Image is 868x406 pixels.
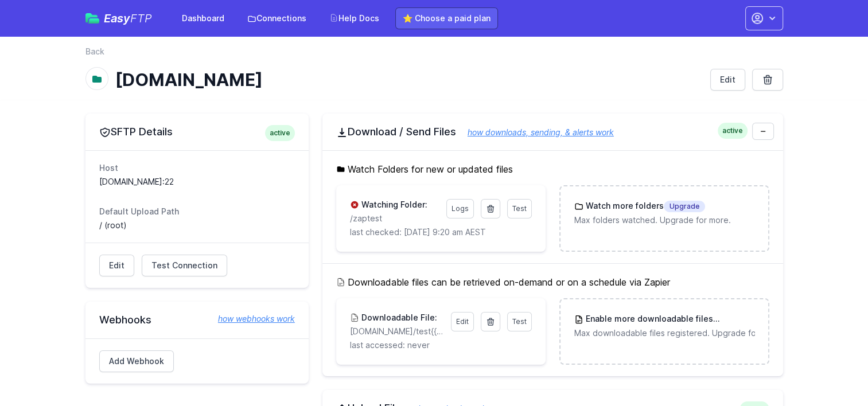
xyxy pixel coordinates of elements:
span: Upgrade [713,314,754,325]
nav: Breadcrumb [85,46,783,64]
a: Edit [451,312,474,331]
a: Edit [710,69,745,91]
span: Upgrade [664,201,705,212]
span: Test [512,204,527,213]
a: Dashboard [175,8,231,29]
h3: Watch more folders [583,200,705,212]
h2: Webhooks [99,313,295,327]
iframe: Drift Widget Chat Controller [811,349,854,392]
p: Max downloadable files registered. Upgrade for more. [574,327,754,339]
dd: [DOMAIN_NAME]:22 [99,176,295,188]
p: [DOMAIN_NAME]/test{{mm}} [350,326,444,337]
a: how downloads, sending, & alerts work [456,127,614,137]
span: active [718,123,748,139]
h1: [DOMAIN_NAME] [115,69,701,90]
h3: Enable more downloadable files [583,313,754,325]
h3: Watching Folder: [359,199,427,210]
h5: Downloadable files can be retrieved on-demand or on a schedule via Zapier [336,275,769,289]
a: Test [507,199,532,218]
a: EasyFTP [85,13,152,24]
a: Test Connection [142,255,227,276]
a: Back [85,46,104,57]
p: zaptest [350,213,439,224]
span: FTP [130,11,152,25]
span: Test [512,317,527,326]
dt: Default Upload Path [99,206,295,217]
a: Logs [446,199,474,218]
span: Easy [104,13,152,24]
a: Edit [99,255,134,276]
p: last accessed: never [350,339,532,351]
a: Watch more foldersUpgrade Max folders watched. Upgrade for more. [560,186,768,240]
a: Test [507,312,532,331]
a: how webhooks work [207,313,295,325]
a: ⭐ Choose a paid plan [395,7,498,29]
a: Connections [240,8,313,29]
dt: Host [99,162,295,174]
a: Help Docs [322,8,386,29]
p: last checked: [DATE] 9:20 am AEST [350,227,532,238]
a: Add Webhook [99,350,174,372]
a: Enable more downloadable filesUpgrade Max downloadable files registered. Upgrade for more. [560,299,768,353]
img: easyftp_logo.png [85,13,99,24]
h3: Downloadable File: [359,312,437,323]
span: Test Connection [151,260,217,271]
h2: SFTP Details [99,125,295,139]
span: active [265,125,295,141]
dd: / (root) [99,220,295,231]
h5: Watch Folders for new or updated files [336,162,769,176]
p: Max folders watched. Upgrade for more. [574,214,754,226]
h2: Download / Send Files [336,125,769,139]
